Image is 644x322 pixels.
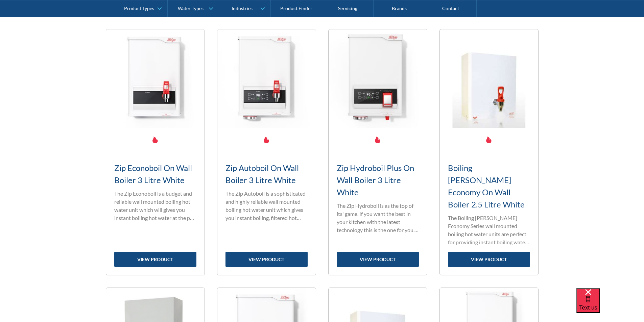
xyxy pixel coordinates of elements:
h3: Zip Autoboil On Wall Boiler 3 Litre White [225,162,308,186]
p: The Zip Autoboil is a sophisticated and highly reliable wall mounted boiling hot water unit which... [225,190,308,222]
a: view product [337,252,419,267]
img: Zip Autoboil On Wall Boiler 3 Litre White [217,29,316,128]
div: Product Types [124,5,154,11]
a: view product [448,252,530,267]
h3: Zip Hydroboil Plus On Wall Boiler 3 Litre White [337,162,419,198]
p: The Zip Econoboil is a budget and reliable wall mounted boiling hot water unit which will gives y... [114,190,196,222]
img: Zip Econoboil On Wall Boiler 3 Litre White [106,29,205,128]
div: Industries [232,5,253,11]
img: Zip Hydroboil Plus On Wall Boiler 3 Litre White [329,29,427,128]
h3: Zip Econoboil On Wall Boiler 3 Litre White [114,162,196,186]
iframe: podium webchat widget bubble [576,288,644,322]
a: view product [114,252,196,267]
img: Boiling Billy Economy On Wall Boiler 2.5 Litre White [440,29,538,128]
p: The Zip Hydroboil is as the top of its' game. If you want the best in your kitchen with the lates... [337,202,419,234]
h3: Boiling [PERSON_NAME] Economy On Wall Boiler 2.5 Litre White [448,162,530,210]
a: view product [225,252,308,267]
p: The Boiling [PERSON_NAME] Economy Series wall mounted boiling hot water units are perfect for pro... [448,214,530,246]
div: Water Types [178,5,204,11]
